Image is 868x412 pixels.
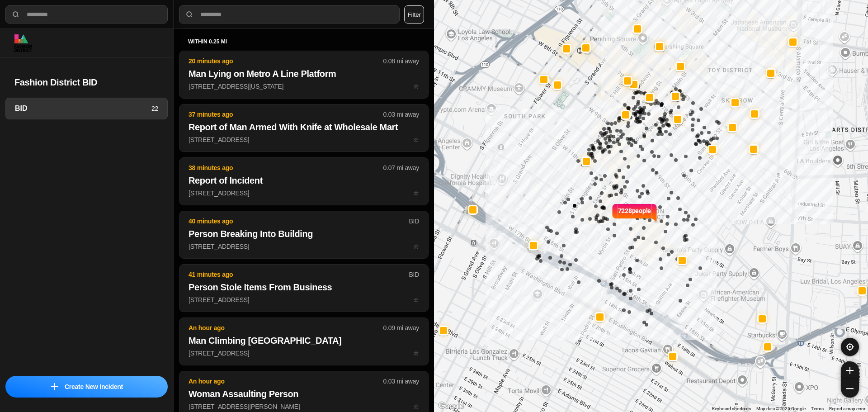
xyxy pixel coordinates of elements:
[189,163,383,172] p: 38 minutes ago
[189,295,419,304] p: [STREET_ADDRESS]
[14,76,159,89] h2: Fashion District BID
[51,383,58,390] img: icon
[15,103,151,114] h3: BID
[179,242,429,250] a: 40 minutes agoBIDPerson Breaking Into Building[STREET_ADDRESS]star
[185,10,194,19] img: search
[189,281,419,294] h2: Person Stole Items From Business
[841,338,859,356] button: recenter
[413,350,419,357] span: star
[189,110,383,119] p: 37 minutes ago
[413,296,419,303] span: star
[841,361,859,379] button: zoom-in
[189,189,419,198] p: [STREET_ADDRESS]
[179,136,429,143] a: 37 minutes ago0.03 mi awayReport of Man Armed With Knife at Wholesale Mart[STREET_ADDRESS]star
[179,349,429,357] a: An hour ago0.09 mi awayMan Climbing [GEOGRAPHIC_DATA][STREET_ADDRESS]star
[618,206,651,226] p: 7228 people
[413,136,419,143] span: star
[179,51,429,99] button: 20 minutes ago0.08 mi awayMan Lying on Metro A Line Platform[STREET_ADDRESS][US_STATE]star
[179,403,429,410] a: An hour ago0.03 mi awayWoman Assaulting Person[STREET_ADDRESS][PERSON_NAME]star
[189,323,383,332] p: An hour ago
[189,334,419,347] h2: Man Climbing [GEOGRAPHIC_DATA]
[5,376,168,398] button: iconCreate New Incident
[188,38,420,45] h5: within 0.25 mi
[436,400,466,412] img: Google
[712,406,751,412] button: Keyboard shortcuts
[756,406,806,411] span: Map data ©2025 Google
[413,403,419,410] span: star
[189,57,383,66] p: 20 minutes ago
[846,367,854,374] img: zoom-in
[436,400,466,412] a: Open this area in Google Maps (opens a new window)
[189,349,419,358] p: [STREET_ADDRESS]
[189,121,419,133] h2: Report of Man Armed With Knife at Wholesale Mart
[409,270,419,279] p: BID
[383,163,419,172] p: 0.07 mi away
[14,34,32,52] img: logo
[189,270,409,279] p: 41 minutes ago
[189,242,419,251] p: [STREET_ADDRESS]
[179,296,429,303] a: 41 minutes agoBIDPerson Stole Items From Business[STREET_ADDRESS]star
[189,135,419,144] p: [STREET_ADDRESS]
[413,243,419,250] span: star
[189,227,419,240] h2: Person Breaking Into Building
[404,5,424,24] button: Filter
[179,264,429,312] button: 41 minutes agoBIDPerson Stole Items From Business[STREET_ADDRESS]star
[409,217,419,226] p: BID
[383,57,419,66] p: 0.08 mi away
[5,98,168,119] a: BID22
[811,406,824,411] a: Terms (opens in new tab)
[841,379,859,398] button: zoom-out
[829,406,865,411] a: Report a map error
[189,82,419,91] p: [STREET_ADDRESS][US_STATE]
[383,377,419,386] p: 0.03 mi away
[151,104,158,113] p: 22
[189,217,409,226] p: 40 minutes ago
[189,174,419,187] h2: Report of Incident
[179,317,429,365] button: An hour ago0.09 mi awayMan Climbing [GEOGRAPHIC_DATA][STREET_ADDRESS]star
[11,10,20,19] img: search
[179,82,429,90] a: 20 minutes ago0.08 mi awayMan Lying on Metro A Line Platform[STREET_ADDRESS][US_STATE]star
[413,83,419,90] span: star
[189,388,419,400] h2: Woman Assaulting Person
[611,203,618,223] img: notch
[413,189,419,197] span: star
[651,203,658,223] img: notch
[383,110,419,119] p: 0.03 mi away
[179,189,429,197] a: 38 minutes ago0.07 mi awayReport of Incident[STREET_ADDRESS]star
[189,67,419,80] h2: Man Lying on Metro A Line Platform
[65,382,123,391] p: Create New Incident
[179,211,429,259] button: 40 minutes agoBIDPerson Breaking Into Building[STREET_ADDRESS]star
[846,343,854,351] img: recenter
[383,323,419,332] p: 0.09 mi away
[189,377,383,386] p: An hour ago
[189,402,419,411] p: [STREET_ADDRESS][PERSON_NAME]
[179,157,429,205] button: 38 minutes ago0.07 mi awayReport of Incident[STREET_ADDRESS]star
[179,104,429,152] button: 37 minutes ago0.03 mi awayReport of Man Armed With Knife at Wholesale Mart[STREET_ADDRESS]star
[846,385,854,392] img: zoom-out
